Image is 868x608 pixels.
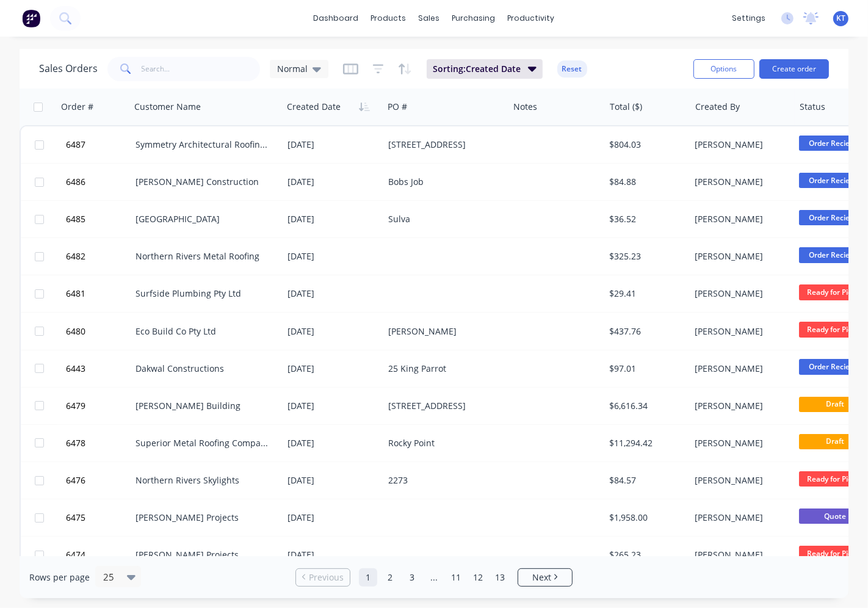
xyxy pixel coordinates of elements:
[388,139,498,151] div: [STREET_ADDRESS]
[388,437,498,449] div: Rocky Point
[288,250,378,262] div: [DATE]
[66,549,85,561] span: 6474
[800,101,825,113] div: Status
[66,474,85,487] span: 6476
[62,201,136,237] button: 6485
[388,400,498,412] div: [STREET_ADDRESS]
[62,275,136,312] button: 6481
[136,363,270,375] div: Dakwal Constructions
[388,325,498,338] div: [PERSON_NAME]
[610,288,681,300] div: $29.41
[610,363,681,375] div: $97.01
[610,400,681,412] div: $6,616.34
[610,549,681,561] div: $265.23
[610,176,681,188] div: $84.88
[288,437,378,449] div: [DATE]
[693,59,754,79] button: Options
[388,474,498,487] div: 2273
[695,474,784,487] div: [PERSON_NAME]
[288,176,378,188] div: [DATE]
[695,213,784,225] div: [PERSON_NAME]
[610,101,642,113] div: Total ($)
[22,9,40,27] img: Factory
[610,139,681,151] div: $804.03
[502,9,561,27] div: productivity
[136,176,270,188] div: [PERSON_NAME] Construction
[136,400,270,412] div: [PERSON_NAME] Building
[39,63,98,74] h1: Sales Orders
[695,139,784,151] div: [PERSON_NAME]
[518,571,572,584] a: Next page
[62,537,136,573] button: 6474
[136,549,270,561] div: [PERSON_NAME] Projects
[388,213,498,225] div: Sulva
[66,512,85,524] span: 6475
[695,288,784,300] div: [PERSON_NAME]
[288,139,378,151] div: [DATE]
[403,568,421,587] a: Page 3
[308,9,365,27] a: dashboard
[695,176,784,188] div: [PERSON_NAME]
[446,9,502,27] div: purchasing
[62,164,136,200] button: 6486
[288,325,378,338] div: [DATE]
[359,568,377,587] a: Page 1 is your current page
[66,250,85,262] span: 6482
[66,400,85,412] span: 6479
[62,388,136,424] button: 6479
[142,57,261,81] input: Search...
[62,350,136,387] button: 6443
[836,13,845,24] span: KT
[610,474,681,487] div: $84.57
[381,568,399,587] a: Page 2
[134,101,201,113] div: Customer Name
[288,363,378,375] div: [DATE]
[136,250,270,262] div: Northern Rivers Metal Roofing
[62,425,136,461] button: 6478
[695,363,784,375] div: [PERSON_NAME]
[66,176,85,188] span: 6486
[557,60,587,78] button: Reset
[610,325,681,338] div: $437.76
[62,313,136,350] button: 6480
[66,139,85,151] span: 6487
[288,549,378,561] div: [DATE]
[288,400,378,412] div: [DATE]
[513,101,537,113] div: Notes
[427,59,543,79] button: Sorting:Created Date
[433,63,521,75] span: Sorting: Created Date
[136,139,270,151] div: Symmetry Architectural Roofing Pty Ltd
[388,363,498,375] div: 25 King Parrot
[695,325,784,338] div: [PERSON_NAME]
[413,9,446,27] div: sales
[425,568,443,587] a: Jump forward
[610,512,681,524] div: $1,958.00
[136,512,270,524] div: [PERSON_NAME] Projects
[469,568,487,587] a: Page 12
[309,571,344,584] span: Previous
[296,571,350,584] a: Previous page
[388,176,498,188] div: Bobs Job
[288,288,378,300] div: [DATE]
[136,437,270,449] div: Superior Metal Roofing Company Pty Ltd
[66,325,85,338] span: 6480
[610,213,681,225] div: $36.52
[61,101,93,113] div: Order #
[288,512,378,524] div: [DATE]
[759,59,829,79] button: Create order
[62,126,136,163] button: 6487
[695,400,784,412] div: [PERSON_NAME]
[726,9,772,27] div: settings
[695,437,784,449] div: [PERSON_NAME]
[66,213,85,225] span: 6485
[66,437,85,449] span: 6478
[277,62,308,75] span: Normal
[695,101,740,113] div: Created By
[66,288,85,300] span: 6481
[287,101,341,113] div: Created Date
[610,437,681,449] div: $11,294.42
[136,213,270,225] div: [GEOGRAPHIC_DATA]
[610,250,681,262] div: $325.23
[136,288,270,300] div: Surfside Plumbing Pty Ltd
[447,568,465,587] a: Page 11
